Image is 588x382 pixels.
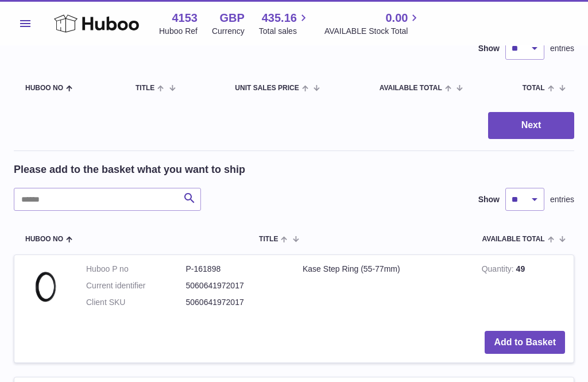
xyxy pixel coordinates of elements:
[380,84,442,92] span: AVAILABLE Total
[259,26,310,37] span: Total sales
[86,264,186,275] dt: Huboo P no
[186,297,286,308] dd: 5060641972017
[473,255,574,322] td: 49
[186,280,286,291] dd: 5060641972017
[235,84,299,92] span: Unit Sales Price
[262,10,297,26] span: 435.16
[86,280,186,291] dt: Current identifier
[186,264,286,275] dd: P-161898
[485,331,565,354] button: Add to Basket
[136,84,154,92] span: Title
[25,236,63,243] span: Huboo no
[294,255,473,322] td: Kase Step Ring (55-77mm)
[488,112,574,139] button: Next
[523,84,545,92] span: Total
[478,43,500,54] label: Show
[23,264,69,310] img: Kase Step Ring (55-77mm)
[324,10,421,37] a: 0.00 AVAILABLE Stock Total
[324,26,421,37] span: AVAILABLE Stock Total
[219,10,244,26] strong: GBP
[259,10,310,37] a: 435.16 Total sales
[550,43,574,54] span: entries
[14,163,245,176] h2: Please add to the basket what you want to ship
[172,10,198,26] strong: 4153
[482,264,516,276] strong: Quantity
[385,10,408,26] span: 0.00
[25,84,63,92] span: Huboo no
[212,26,245,37] div: Currency
[550,194,574,205] span: entries
[86,297,186,308] dt: Client SKU
[482,236,545,243] span: AVAILABLE Total
[159,26,198,37] div: Huboo Ref
[259,236,278,243] span: Title
[478,194,500,205] label: Show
